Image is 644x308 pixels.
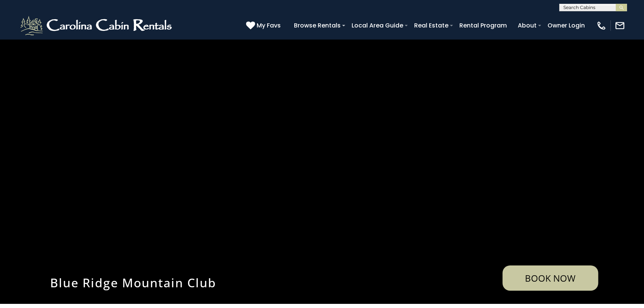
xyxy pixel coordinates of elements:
a: Book Now [502,265,598,291]
a: My Favs [246,21,283,30]
h1: Blue Ridge Mountain Club [44,274,316,291]
img: phone-regular-white.png [596,20,607,31]
a: Local Area Guide [348,19,407,32]
span: My Favs [257,21,281,30]
a: Browse Rentals [290,19,344,32]
a: Rental Program [456,19,511,32]
img: White-1-2.png [19,14,175,37]
a: About [514,19,540,32]
a: Real Estate [410,19,452,32]
a: Owner Login [544,19,589,32]
img: mail-regular-white.png [615,20,625,31]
